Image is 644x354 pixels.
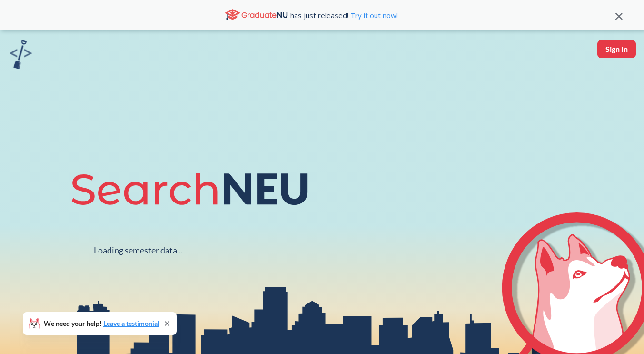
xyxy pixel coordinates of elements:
a: sandbox logo [10,40,32,72]
a: Leave a testimonial [103,319,159,327]
span: has just released! [290,10,398,20]
img: sandbox logo [10,40,32,69]
a: Try it out now! [348,10,398,20]
div: Loading semester data... [94,245,183,256]
span: We need your help! [44,320,159,327]
button: Sign In [597,40,636,58]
